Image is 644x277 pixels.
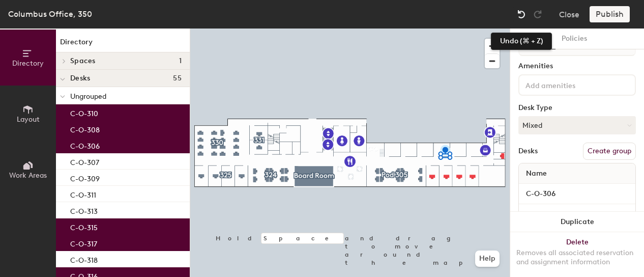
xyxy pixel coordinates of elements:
[521,207,633,221] input: Unnamed desk
[70,57,96,65] span: Spaces
[533,9,543,19] img: Redo
[70,204,98,216] p: C-O-313
[521,187,633,201] input: Unnamed desk
[555,29,593,49] button: Policies
[510,232,644,277] button: DeleteRemoves all associated reservation and assignment information
[8,8,92,20] div: Columbus Office, 350
[521,164,552,183] span: Name
[523,78,615,91] input: Add amenities
[179,57,182,65] span: 1
[56,37,190,52] h1: Directory
[516,248,638,267] div: Removes all associated reservation and assignment information
[583,143,636,160] button: Create group
[12,59,44,68] span: Directory
[9,171,47,180] span: Work Areas
[70,155,99,167] p: C-O-307
[70,92,106,101] span: Ungrouped
[70,106,98,118] p: C-O-310
[70,123,100,134] p: C-O-308
[70,253,98,265] p: C-O-318
[173,74,182,82] span: 55
[70,220,98,232] p: C-O-315
[518,147,538,155] div: Desks
[17,115,40,124] span: Layout
[510,212,644,232] button: Duplicate
[70,237,97,248] p: C-O-317
[518,62,636,70] div: Amenities
[70,139,100,151] p: C-O-306
[516,9,526,19] img: Undo
[70,188,96,200] p: C-O-311
[70,172,100,183] p: C-O-309
[518,104,636,112] div: Desk Type
[519,29,555,49] button: Details
[475,251,500,267] button: Help
[559,6,579,22] button: Close
[70,74,90,82] span: Desks
[518,116,636,134] button: Mixed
